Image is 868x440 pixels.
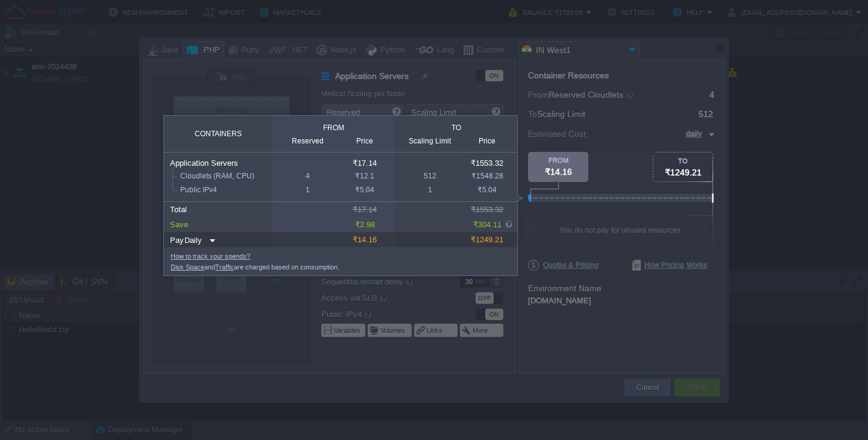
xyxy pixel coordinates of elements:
[338,202,392,217] div: ₹17.14
[528,157,588,164] div: FROM
[653,157,712,165] div: TO
[171,261,517,272] div: and are charged based on consumption.
[395,124,517,132] div: to
[338,137,392,146] div: Price
[170,217,272,232] div: Save
[171,263,204,271] a: Disk Space
[170,159,272,168] div: Application Servers
[171,253,250,260] a: How to track your spends?
[400,172,460,180] div: 512
[665,168,702,177] span: ₹1249.21
[460,172,514,180] div: ₹1548.28
[400,186,460,194] div: 1
[338,186,392,194] div: ₹5.04
[272,124,395,132] div: from
[338,172,392,180] div: ₹12.1
[170,172,272,180] div: Cloudlets (RAM, CPU)
[400,137,460,146] div: Scaling Limit
[460,186,514,194] div: ₹5.04
[460,232,514,247] div: ₹1249.21
[170,233,184,248] div: Pay
[277,137,338,146] div: Reserved
[170,186,272,194] div: Public IPv4
[277,172,338,180] div: 4
[338,232,392,247] div: ₹14.16
[460,202,514,217] div: ₹1553.32
[338,159,392,168] div: ₹17.14
[277,186,338,194] div: 1
[545,167,572,177] span: ₹14.16
[167,130,269,138] div: Containers
[338,217,392,232] div: ₹2.98
[170,202,272,217] div: Total
[460,217,503,232] div: ₹304.11
[215,263,234,271] a: Traffic
[460,159,514,168] div: ₹1553.32
[460,137,514,146] div: Price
